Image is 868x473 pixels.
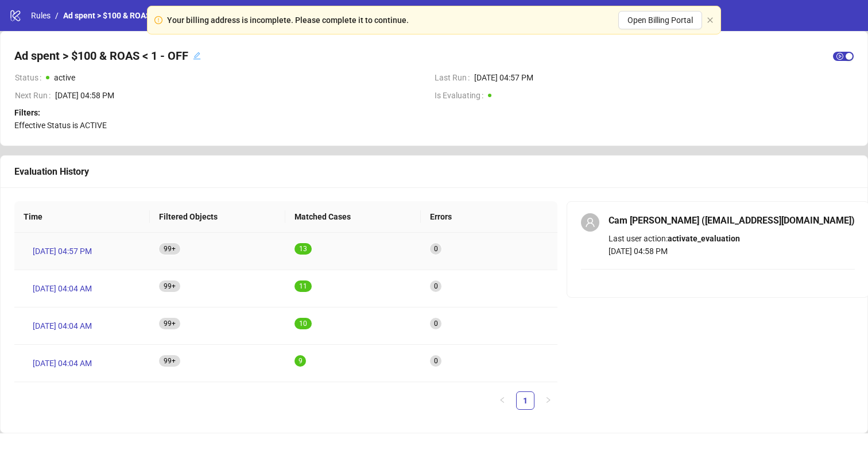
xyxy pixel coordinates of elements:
[55,9,59,22] li: /
[609,247,668,256] span: [DATE] 04:58 PM
[14,164,854,179] div: Evaluation History
[609,213,855,228] div: Cam [PERSON_NAME] ([EMAIL_ADDRESS][DOMAIN_NAME])
[33,282,92,295] span: [DATE] 04:04 AM
[539,391,557,410] button: right
[55,89,425,102] span: [DATE] 04:58 PM
[294,243,312,255] sup: 13
[14,201,150,233] th: Time
[516,391,534,410] li: 1
[14,45,201,66] div: Ad spent > $100 & ROAS < 1 - OFFedit
[24,354,101,372] a: [DATE] 04:04 AM
[33,357,92,370] span: [DATE] 04:04 AM
[707,17,714,24] button: close
[430,355,441,367] sup: 0
[294,280,312,292] sup: 11
[29,9,53,22] a: Rules
[545,397,552,403] span: right
[33,320,92,332] span: [DATE] 04:04 AM
[493,391,511,410] button: left
[303,245,307,253] span: 3
[707,17,714,24] span: close
[24,242,101,260] a: [DATE] 04:57 PM
[303,282,307,290] span: 1
[421,201,557,233] th: Errors
[33,245,92,257] span: [DATE] 04:57 PM
[294,355,306,367] sup: 9
[303,320,307,328] span: 0
[627,16,693,25] span: Open Billing Portal
[430,280,441,292] sup: 0
[285,201,421,233] th: Matched Cases
[159,318,180,329] sup: 1706
[159,280,180,292] sup: 2103
[61,9,187,22] a: Ad spent > $100 & ROAS < 1 - OFF
[430,243,441,255] sup: 0
[294,318,312,329] sup: 10
[167,14,409,26] div: Your billing address is incomplete. Please complete it to continue.
[24,279,101,298] a: [DATE] 04:04 AM
[159,243,180,255] sup: 2094
[14,48,188,64] h4: Ad spent > $100 & ROAS < 1 - OFF
[430,318,441,329] sup: 0
[618,11,702,29] button: Open Billing Portal
[15,71,46,84] span: Status
[493,391,511,410] li: Previous Page
[499,397,506,403] span: left
[15,89,55,102] span: Next Run
[193,52,201,60] span: edit
[668,234,740,243] b: activate_evaluation
[150,201,285,233] th: Filtered Objects
[154,16,162,24] span: exclamation-circle
[54,73,75,82] span: active
[14,108,40,117] strong: Filters:
[474,71,854,84] span: [DATE] 04:57 PM
[299,245,303,253] span: 1
[609,234,740,243] span: Last user action:
[435,89,488,102] span: Is Evaluating
[299,320,303,328] span: 1
[517,392,534,409] a: 1
[539,391,557,410] li: Next Page
[159,355,180,367] sup: 1691
[299,357,303,365] span: 9
[14,121,107,130] span: Effective Status is ACTIVE
[435,71,474,84] span: Last Run
[585,217,595,228] span: user
[299,282,303,290] span: 1
[24,317,101,335] a: [DATE] 04:04 AM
